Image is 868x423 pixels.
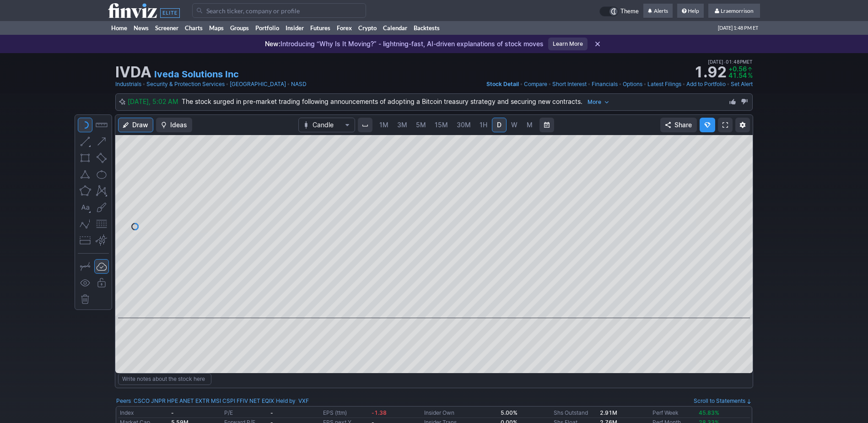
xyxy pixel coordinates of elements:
[721,7,754,14] span: Lraemorrison
[78,118,92,132] button: Mouse
[78,151,92,165] button: Rectangle
[78,217,92,231] button: Elliott waves
[274,396,309,406] div: | :
[492,118,507,132] a: D
[192,3,366,18] input: Search
[211,396,221,406] a: MSI
[206,21,227,35] a: Maps
[372,409,387,416] span: -1.38
[270,409,273,416] b: -
[375,118,393,132] a: 1M
[249,396,260,406] a: NET
[475,118,491,132] a: 1H
[94,184,109,198] button: XABCD
[393,118,411,132] a: 3M
[115,65,151,80] h1: IVDA
[78,134,92,149] button: Line
[647,80,681,89] a: Latest Filings
[170,120,187,130] span: Ideas
[748,71,753,79] span: %
[527,121,533,129] span: M
[182,98,613,105] span: The stock surged in pre-market trading following announcements of adopting a Bitcoin treasury str...
[727,80,730,89] span: •
[94,151,109,165] button: Rotated rectangle
[222,408,269,418] td: P/E
[282,21,307,35] a: Insider
[156,118,192,132] button: Ideas
[647,81,681,87] span: Latest Filings
[699,409,719,416] span: 45.83%
[298,118,355,132] button: Chart Type
[497,121,501,129] span: D
[291,80,307,89] a: NASD
[313,120,341,130] span: Candle
[435,121,448,129] span: 15M
[486,80,519,89] a: Stock Detail
[539,118,554,132] button: Range
[226,80,229,89] span: •
[276,397,296,404] a: Held by
[643,80,647,89] span: •
[78,292,92,307] button: Remove all drawings
[619,80,622,89] span: •
[694,397,752,404] a: Scroll to Statements
[599,6,639,16] a: Theme
[142,80,146,89] span: •
[728,65,747,73] span: +0.56
[552,408,598,418] td: Shs Outstand
[94,167,109,182] button: Ellipse
[227,21,252,35] a: Groups
[334,21,355,35] a: Forex
[507,118,522,132] a: W
[171,409,174,416] small: -
[262,396,274,406] a: EQIX
[674,120,692,130] span: Share
[94,118,109,132] button: Measure
[422,408,499,418] td: Insider Own
[718,118,733,132] a: Fullscreen
[457,121,471,129] span: 30M
[584,97,613,108] button: More
[694,65,727,80] strong: 1.92
[623,80,642,89] a: Options
[380,21,410,35] a: Calendar
[660,118,697,132] button: Share
[412,118,430,132] a: 5M
[588,98,601,107] span: More
[552,80,587,89] a: Short Interest
[358,118,372,132] button: Interval
[132,120,148,130] span: Draw
[321,408,369,418] td: EPS (ttm)
[287,80,290,89] span: •
[298,396,309,406] a: VXF
[718,21,758,35] span: [DATE] 1:48 PM ET
[94,200,109,215] button: Brush
[108,21,130,35] a: Home
[146,80,225,89] a: Security & Protection Services
[222,396,235,406] a: CSPI
[78,276,92,290] button: Hide drawings
[179,396,194,406] a: ANET
[94,233,109,248] button: Anchored VWAP
[265,40,280,48] span: New:
[501,409,518,416] b: 5.00%
[486,81,519,87] span: Stock Detail
[115,80,141,89] a: Industrials
[195,396,210,406] a: EXTR
[94,134,109,149] button: Arrow
[686,80,726,89] a: Add to Portfolio
[355,21,380,35] a: Crypto
[682,80,685,89] span: •
[182,21,206,35] a: Charts
[651,408,697,418] td: Perf Week
[265,39,544,49] p: Introducing “Why Is It Moving?” - lightning-fast, AI-driven explanations of stock moves
[511,121,518,129] span: W
[431,118,452,132] a: 15M
[620,6,639,16] span: Theme
[708,4,760,18] a: Lraemorrison
[410,21,443,35] a: Backtests
[78,200,92,215] button: Text
[480,121,487,129] span: 1H
[708,58,753,66] span: [DATE] 01:48PM ET
[416,121,426,129] span: 5M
